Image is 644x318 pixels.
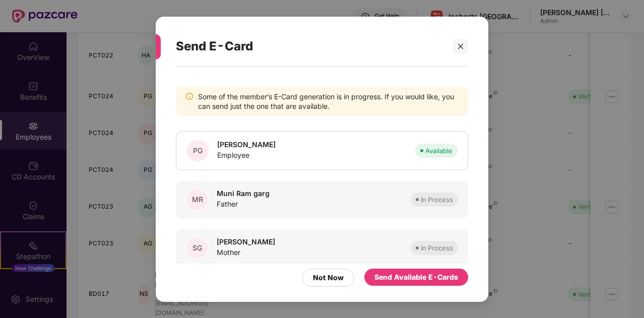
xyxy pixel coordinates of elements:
p: [PERSON_NAME] [217,139,276,149]
div: Some of the member’s E-Card generation is in progress. If you would like, you can send just the o... [198,91,458,110]
div: Not Now [313,272,344,283]
div: MR [186,188,209,210]
p: Father [217,199,270,208]
span: info-circle [186,93,193,100]
div: Available [425,145,453,155]
div: PG [186,139,209,161]
p: Employee [217,150,276,159]
p: Muni Ram garg [217,188,270,198]
div: Send E-Card [176,27,444,66]
div: SG [186,236,209,259]
p: [PERSON_NAME] [217,236,275,246]
div: In Process [421,194,453,204]
span: close [457,42,464,49]
p: Mother [217,247,275,257]
div: In Process [421,242,453,252]
div: Send Available E-Cards [374,271,458,282]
